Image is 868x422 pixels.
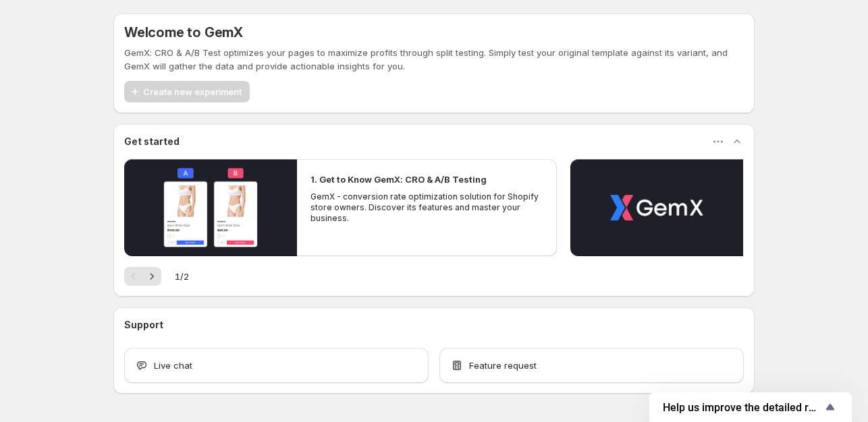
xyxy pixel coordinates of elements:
h5: Welcome to GemX [124,24,243,40]
span: Live chat [154,359,192,372]
button: Show survey - Help us improve the detailed report for A/B campaigns [663,399,838,415]
p: GemX - conversion rate optimization solution for Shopify store owners. Discover its features and ... [310,191,543,224]
h3: Support [124,318,163,332]
p: GemX: CRO & A/B Test optimizes your pages to maximize profits through split testing. Simply test ... [124,46,744,73]
span: Help us improve the detailed report for A/B campaigns [663,401,822,414]
span: Feature request [469,359,537,372]
button: Next [142,267,161,286]
button: Play video [570,159,743,256]
nav: Pagination [124,267,161,286]
button: Play video [124,159,297,256]
span: 1 / 2 [175,270,189,283]
h3: Get started [124,135,180,148]
h2: 1. Get to Know GemX: CRO & A/B Testing [310,173,487,186]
